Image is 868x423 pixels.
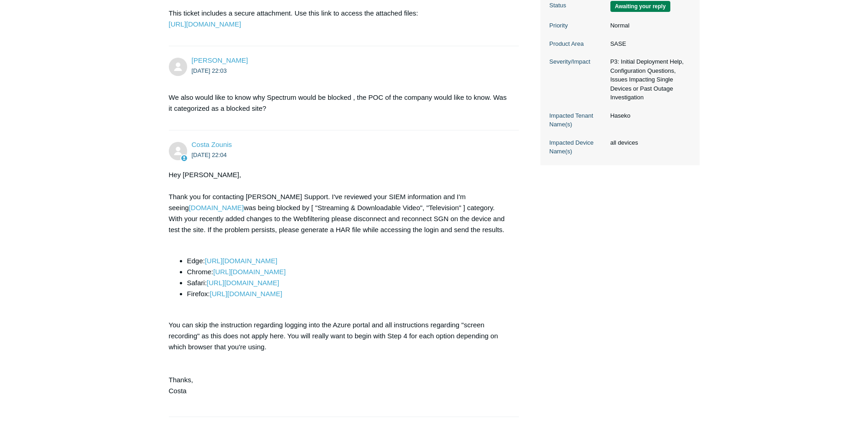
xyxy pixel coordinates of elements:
dd: SASE [606,39,690,49]
div: Hey [PERSON_NAME], Thank you for contacting [PERSON_NAME] Support. I've reviewed your SIEM inform... [169,169,510,407]
dt: Impacted Device Name(s) [550,138,606,156]
a: [URL][DOMAIN_NAME] [210,290,282,298]
li: Edge: [187,255,510,266]
a: [URL][DOMAIN_NAME] [169,20,241,28]
li: Firefox: [187,288,510,299]
time: 2025-10-01T22:04:51Z [192,152,227,158]
dt: Severity/Impact [550,57,606,66]
a: [URL][DOMAIN_NAME] [207,279,279,287]
a: Costa Zounis [192,141,232,148]
li: Safari: [187,277,510,288]
dt: Priority [550,21,606,30]
dd: P3: Initial Deployment Help, Configuration Questions, Issues Impacting Single Devices or Past Out... [606,57,690,102]
dd: Normal [606,21,690,30]
p: This ticket includes a secure attachment. Use this link to access the attached files: [169,8,510,30]
a: [DOMAIN_NAME] [189,204,244,211]
a: [URL][DOMAIN_NAME] [205,257,277,265]
a: [PERSON_NAME] [192,56,248,64]
dt: Product Area [550,39,606,49]
dd: all devices [606,138,690,147]
time: 2025-10-01T22:03:55Z [192,67,227,74]
p: We also would like to know why Spectrum would be blocked , the POC of the company would like to k... [169,92,510,114]
span: We are waiting for you to respond [610,1,670,12]
dt: Status [550,1,606,10]
li: Chrome: [187,266,510,277]
dd: Haseko [606,111,690,120]
span: Kristyn Mimura [192,56,248,64]
a: [URL][DOMAIN_NAME] [213,268,286,276]
dt: Impacted Tenant Name(s) [550,111,606,129]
